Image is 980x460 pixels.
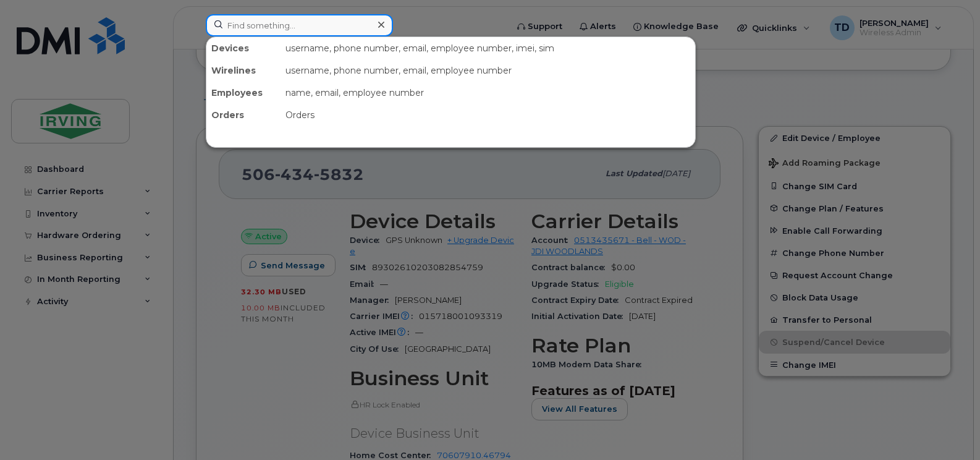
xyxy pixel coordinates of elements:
div: username, phone number, email, employee number, imei, sim [281,37,695,59]
div: Wirelines [206,59,281,82]
div: Devices [206,37,281,59]
input: Find something... [206,14,393,36]
div: username, phone number, email, employee number [281,59,695,82]
div: Employees [206,82,281,104]
div: Orders [281,104,695,126]
div: Orders [206,104,281,126]
div: name, email, employee number [281,82,695,104]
